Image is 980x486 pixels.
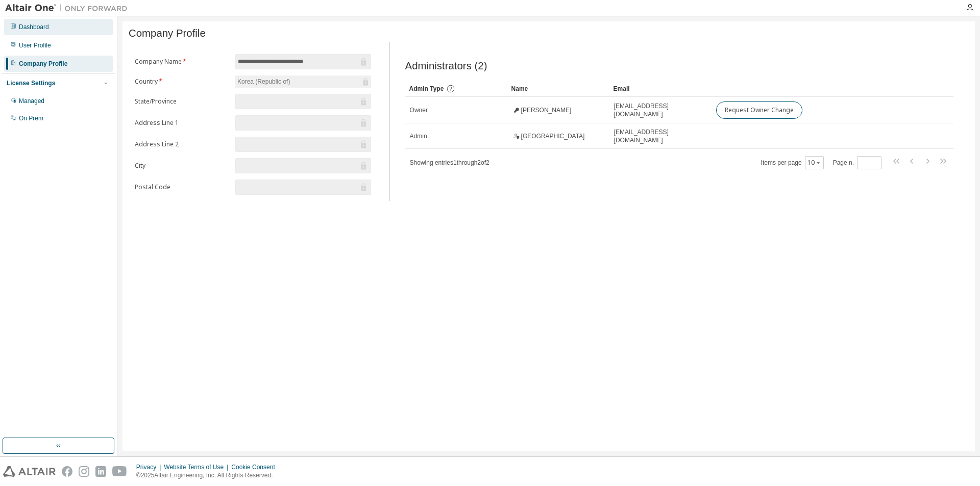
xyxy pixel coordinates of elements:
span: Owner [410,106,428,114]
div: Email [614,81,707,97]
div: Dashboard [19,23,49,31]
span: Showing entries 1 through 2 of 2 [410,159,489,166]
label: City [135,162,229,170]
span: Items per page [761,156,824,169]
img: altair_logo.svg [3,466,56,477]
label: Address Line 2 [135,140,229,148]
img: facebook.svg [62,466,72,477]
label: Company Name [135,58,229,66]
div: Managed [19,97,44,105]
div: Korea (Republic of) [235,75,371,88]
img: youtube.svg [112,466,127,477]
button: Request Owner Change [716,101,802,119]
span: Administrators (2) [405,60,487,72]
div: Cookie Consent [231,463,281,471]
span: Company Profile [129,28,206,39]
span: [GEOGRAPHIC_DATA] [521,132,585,140]
span: Page n. [833,156,881,169]
img: instagram.svg [79,466,89,477]
div: Company Profile [19,60,67,68]
label: Postal Code [135,183,229,191]
button: 10 [807,159,821,167]
p: © 2025 Altair Engineering, Inc. All Rights Reserved. [136,471,281,480]
div: License Settings [7,79,55,87]
div: Website Terms of Use [164,463,231,471]
div: On Prem [19,114,43,122]
label: Country [135,78,229,86]
div: User Profile [19,41,51,49]
div: Name [511,81,605,97]
img: linkedin.svg [95,466,106,477]
div: Korea (Republic of) [236,76,291,87]
label: Address Line 1 [135,119,229,127]
span: Admin [410,132,427,140]
div: Privacy [136,463,164,471]
span: Admin Type [409,85,444,92]
label: State/Province [135,97,229,106]
span: [PERSON_NAME] [521,106,572,114]
img: Altair One [5,3,133,13]
span: [EMAIL_ADDRESS][DOMAIN_NAME] [614,128,707,144]
span: [EMAIL_ADDRESS][DOMAIN_NAME] [614,102,707,118]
